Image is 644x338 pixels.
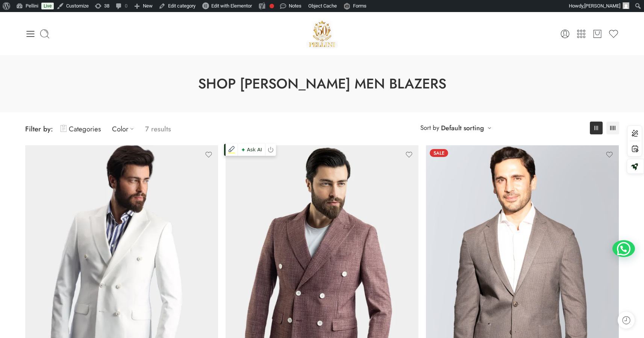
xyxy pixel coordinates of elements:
[584,3,620,9] span: [PERSON_NAME]
[608,29,619,39] a: Wishlist
[560,29,570,39] a: My Account
[211,3,252,9] span: Edit with Elementor
[592,29,603,39] a: Cart
[61,120,101,138] a: Categories
[112,120,138,138] a: Color
[306,18,338,50] img: Pellini
[306,18,338,50] a: Pellini -
[420,122,439,134] span: Sort by
[25,124,53,134] span: Filter by:
[19,74,625,94] h1: Shop [PERSON_NAME] Men Blazers
[239,145,264,155] span: Ask AI
[441,123,484,133] a: Default sorting
[145,120,171,138] p: 7 results
[270,4,274,8] div: Needs improvement
[41,3,54,9] a: Live
[430,149,448,157] span: Sale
